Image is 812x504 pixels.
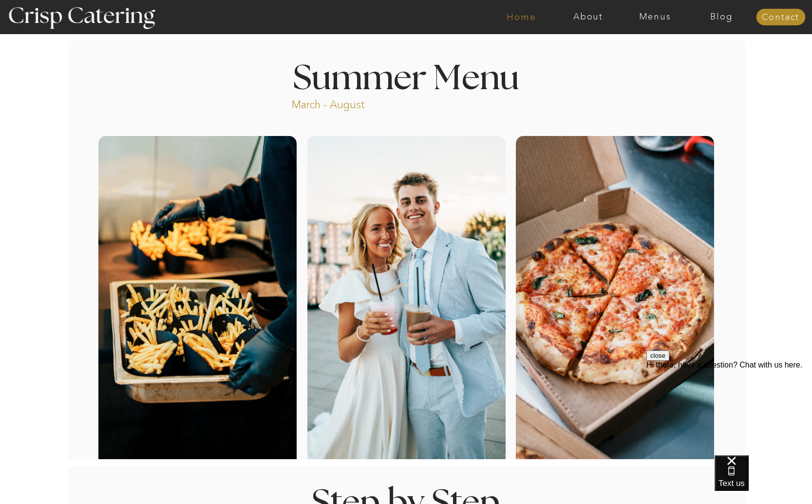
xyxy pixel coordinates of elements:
p: March - August [292,97,426,109]
iframe: podium webchat widget prompt [646,350,812,467]
a: Home [488,12,555,22]
a: Contact [756,13,805,22]
a: Blog [688,12,755,22]
iframe: podium webchat widget bubble [715,455,812,504]
h1: Summer Menu [271,62,542,91]
a: Menus [622,12,688,22]
a: About [555,12,622,22]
